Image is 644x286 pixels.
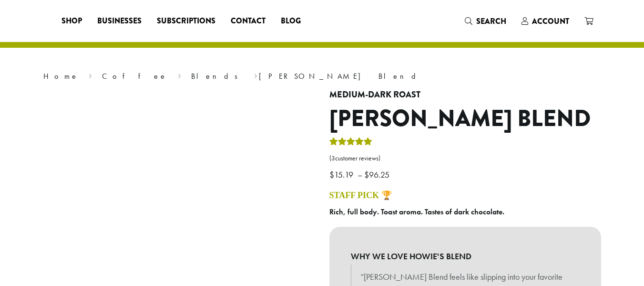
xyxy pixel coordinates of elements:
h1: [PERSON_NAME] Blend [329,105,601,133]
a: Shop [54,13,90,29]
a: Home [43,71,79,81]
span: $ [364,169,369,180]
bdi: 96.25 [364,169,392,180]
bdi: 15.19 [329,169,356,180]
a: STAFF PICK 🏆 [329,191,392,200]
span: Subscriptions [157,15,215,27]
span: – [358,169,362,180]
nav: Breadcrumb [43,71,601,82]
a: Coffee [102,71,167,81]
a: (3customer reviews) [329,154,601,163]
span: 3 [331,154,335,162]
span: $ [329,169,334,180]
span: Contact [231,15,266,27]
b: WHY WE LOVE HOWIE'S BLEND [351,248,580,265]
span: › [254,67,257,82]
b: Rich, full body. Toast aroma. Tastes of dark chocolate. [329,207,504,217]
a: Blends [191,71,244,81]
span: Shop [61,15,82,27]
a: Search [457,13,514,29]
span: Blog [281,15,301,27]
div: Rated 4.67 out of 5 [329,136,372,150]
span: › [89,67,92,82]
h4: Medium-Dark Roast [329,90,601,100]
span: › [178,67,181,82]
span: Account [532,16,569,27]
span: Businesses [97,15,142,27]
span: Search [476,16,506,27]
